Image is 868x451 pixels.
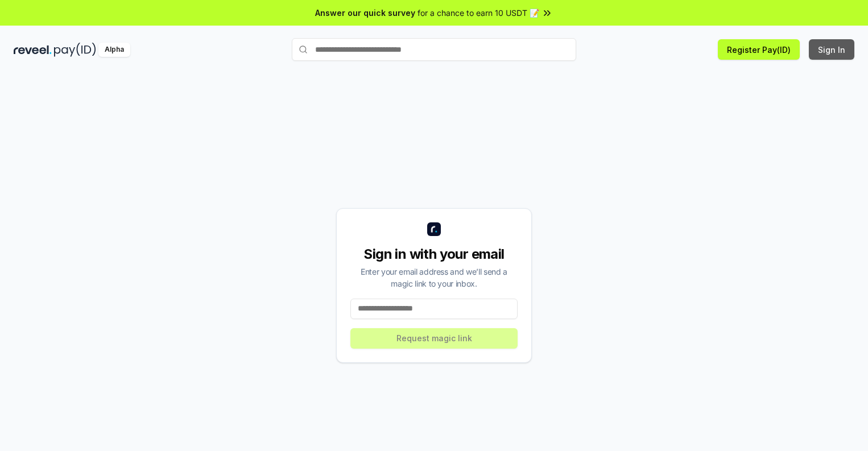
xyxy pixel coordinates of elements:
[418,7,539,19] span: for a chance to earn 10 USDT 📝
[98,43,130,57] div: Alpha
[427,222,441,236] img: logo_small
[54,43,96,57] img: pay_id
[350,245,518,263] div: Sign in with your email
[350,266,518,289] div: Enter your email address and we’ll send a magic link to your inbox.
[315,7,415,19] span: Answer our quick survey
[718,39,800,60] button: Register Pay(ID)
[809,39,854,60] button: Sign In
[14,43,52,57] img: reveel_dark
